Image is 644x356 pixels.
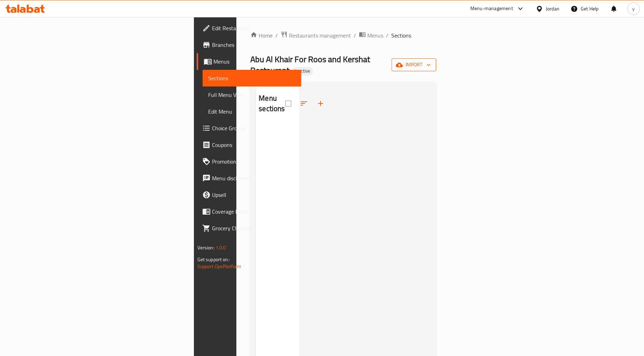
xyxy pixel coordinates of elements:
a: Sections [203,70,301,86]
div: Menu-management [470,5,513,13]
a: Restaurants management [281,31,351,40]
li: / [354,31,356,40]
a: Promotions [197,153,301,170]
span: Sections [208,74,296,82]
nav: breadcrumb [250,31,436,40]
a: Upsell [197,187,301,203]
a: Grocery Checklist [197,220,301,237]
span: Upsell [212,191,296,199]
span: Abu Al Khair For Roos and Kershat Restaurant [250,51,370,78]
span: y [632,5,635,13]
li: / [386,31,388,40]
span: Inactive [292,68,313,74]
a: Menus [359,31,383,40]
span: Edit Menu [208,107,296,116]
span: Promotions [212,157,296,166]
span: Coupons [212,141,296,149]
span: Menus [213,57,296,66]
span: Menu disclaimer [212,174,296,182]
a: Coverage Report [197,203,301,220]
nav: Menu sections [256,120,300,126]
span: Restaurants management [289,31,351,40]
span: Sections [391,31,411,40]
a: Full Menu View [203,86,301,103]
a: Menu disclaimer [197,170,301,187]
span: Choice Groups [212,124,296,132]
a: Menus [197,53,301,70]
span: import [397,60,431,69]
button: Add section [312,95,329,112]
div: Inactive [292,67,313,75]
span: Full Menu View [208,91,296,99]
button: import [392,58,436,71]
a: Choice Groups [197,120,301,136]
a: Support.OpsPlatform [197,262,242,271]
a: Coupons [197,136,301,153]
span: Branches [212,41,296,49]
span: Get support on: [197,255,229,264]
a: Branches [197,36,301,53]
span: Version: [197,243,214,252]
span: Coverage Report [212,207,296,216]
div: Jordan [546,5,559,13]
span: 1.0.0 [215,243,226,252]
a: Edit Menu [203,103,301,120]
a: Edit Restaurant [197,20,301,36]
span: Edit Restaurant [212,24,296,32]
span: Menus [367,31,383,40]
span: Grocery Checklist [212,224,296,232]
